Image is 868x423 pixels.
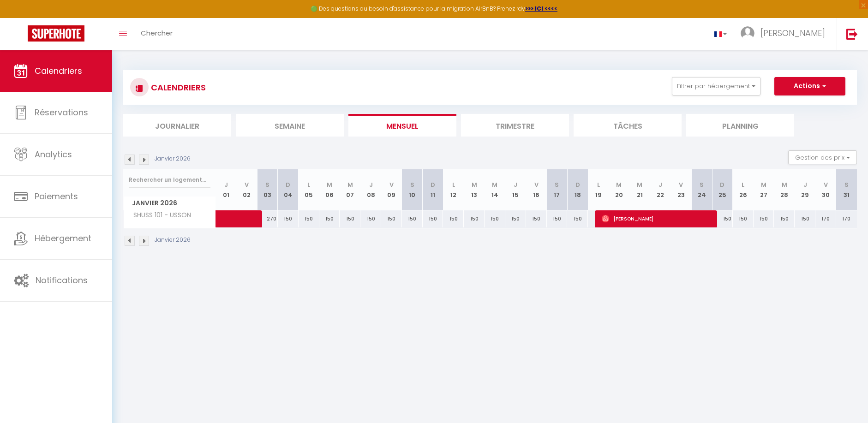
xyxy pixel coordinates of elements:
[836,210,857,227] div: 170
[629,169,650,210] th: 21
[402,210,423,227] div: 150
[574,114,682,137] li: Tâches
[774,169,795,210] th: 28
[149,77,206,98] h3: CALENDRIERS
[35,65,82,77] span: Calendriers
[141,28,173,38] span: Chercher
[650,169,671,210] th: 22
[534,180,539,189] abbr: V
[720,180,724,189] abbr: D
[340,169,360,210] th: 07
[588,169,609,210] th: 19
[602,210,712,227] span: [PERSON_NAME]
[609,169,629,210] th: 20
[381,210,402,227] div: 150
[742,180,744,189] abbr: L
[402,169,423,210] th: 10
[124,197,216,210] span: Janvier 2026
[125,210,193,220] span: SHUSS 101 - USSON
[492,180,497,189] abbr: M
[299,210,319,227] div: 150
[741,26,754,40] img: ...
[360,169,381,210] th: 08
[123,114,231,137] li: Journalier
[597,180,600,189] abbr: L
[788,150,857,164] button: Gestion des prix
[505,210,526,227] div: 150
[712,210,733,227] div: 150
[340,210,360,227] div: 150
[472,180,477,189] abbr: M
[733,169,754,210] th: 26
[360,210,381,227] div: 150
[381,169,402,210] th: 09
[28,25,84,42] img: Super Booking
[672,77,760,95] button: Filtrer par hébergement
[327,180,332,189] abbr: M
[774,210,795,227] div: 150
[733,210,754,227] div: 150
[443,169,464,210] th: 12
[782,180,787,189] abbr: M
[547,210,568,227] div: 150
[815,169,836,210] th: 30
[389,180,394,189] abbr: V
[616,180,622,189] abbr: M
[134,18,180,50] a: Chercher
[679,180,683,189] abbr: V
[824,180,828,189] abbr: V
[795,210,815,227] div: 150
[555,180,559,189] abbr: S
[754,169,774,210] th: 27
[485,169,505,210] th: 14
[734,18,837,50] a: ... [PERSON_NAME]
[686,114,794,137] li: Planning
[815,210,836,227] div: 170
[431,180,435,189] abbr: D
[846,28,858,40] img: logout
[485,210,505,227] div: 150
[216,169,237,210] th: 01
[754,210,774,227] div: 150
[347,180,353,189] abbr: M
[803,180,807,189] abbr: J
[774,77,845,95] button: Actions
[464,210,485,227] div: 150
[319,169,340,210] th: 06
[155,236,191,244] p: Janvier 2026
[670,169,691,210] th: 23
[299,169,319,210] th: 05
[155,155,191,163] p: Janvier 2026
[526,210,547,227] div: 150
[265,180,269,189] abbr: S
[760,27,825,39] span: [PERSON_NAME]
[700,180,704,189] abbr: S
[464,169,485,210] th: 13
[461,114,569,137] li: Trimestre
[319,210,340,227] div: 150
[547,169,568,210] th: 17
[257,169,278,210] th: 03
[307,180,310,189] abbr: L
[278,210,299,227] div: 150
[836,169,857,210] th: 31
[423,210,443,227] div: 150
[525,5,557,12] a: >>> ICI <<<<
[224,180,228,189] abbr: J
[236,114,344,137] li: Semaine
[691,169,712,210] th: 24
[443,210,464,227] div: 150
[505,169,526,210] th: 15
[658,180,662,189] abbr: J
[286,180,290,189] abbr: D
[844,180,849,189] abbr: S
[514,180,517,189] abbr: J
[245,180,249,189] abbr: V
[575,180,580,189] abbr: D
[278,169,299,210] th: 04
[526,169,547,210] th: 16
[369,180,373,189] abbr: J
[410,180,414,189] abbr: S
[35,107,88,118] span: Réservations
